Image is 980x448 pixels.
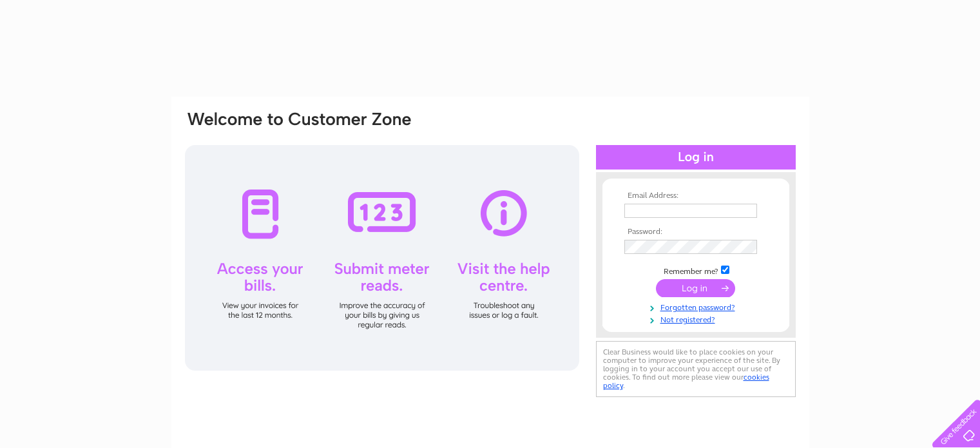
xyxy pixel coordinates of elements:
th: Password: [621,228,771,237]
th: Email Address: [621,191,771,200]
div: Clear Business would like to place cookies on your computer to improve your experience of the sit... [596,341,796,397]
td: Remember me? [621,264,771,277]
a: Forgotten password? [624,300,771,313]
a: cookies policy [603,373,769,390]
input: Submit [656,279,735,297]
a: Not registered? [624,313,771,325]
